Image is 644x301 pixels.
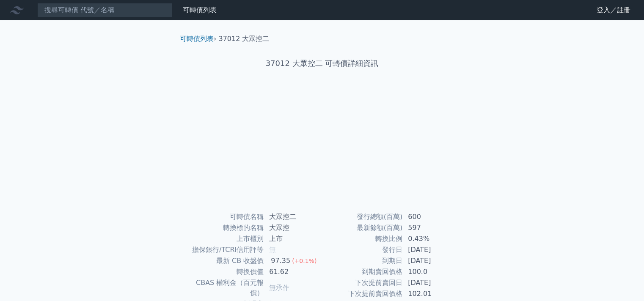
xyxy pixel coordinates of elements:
[219,34,270,44] li: 37012 大眾控二
[183,233,264,244] td: 上市櫃別
[322,211,403,222] td: 發行總額(百萬)
[322,222,403,233] td: 最新餘額(百萬)
[403,255,461,266] td: [DATE]
[264,233,322,244] td: 上市
[183,277,264,298] td: CBAS 權利金（百元報價）
[183,266,264,277] td: 轉換價值
[322,277,403,288] td: 下次提前賣回日
[322,244,403,255] td: 發行日
[183,6,217,14] a: 可轉債列表
[590,3,637,17] a: 登入／註冊
[322,233,403,244] td: 轉換比例
[180,35,214,43] a: 可轉債列表
[183,255,264,266] td: 最新 CB 收盤價
[403,266,461,277] td: 100.0
[173,57,471,69] h1: 37012 大眾控二 可轉債詳細資訊
[292,257,316,264] span: (+0.1%)
[264,211,322,222] td: 大眾控二
[269,256,292,266] div: 97.35
[183,211,264,222] td: 可轉債名稱
[322,255,403,266] td: 到期日
[403,288,461,299] td: 102.01
[183,244,264,255] td: 擔保銀行/TCRI信用評等
[264,266,322,277] td: 61.62
[180,34,216,44] li: ›
[403,211,461,222] td: 600
[269,284,289,292] span: 無承作
[264,222,322,233] td: 大眾控
[403,277,461,288] td: [DATE]
[269,246,276,254] span: 無
[322,288,403,299] td: 下次提前賣回價格
[403,222,461,233] td: 597
[403,233,461,244] td: 0.43%
[322,266,403,277] td: 到期賣回價格
[37,3,173,17] input: 搜尋可轉債 代號／名稱
[403,244,461,255] td: [DATE]
[183,222,264,233] td: 轉換標的名稱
